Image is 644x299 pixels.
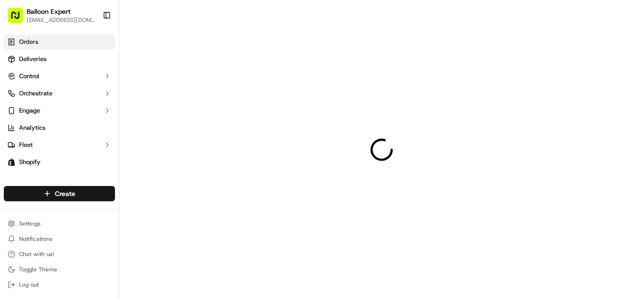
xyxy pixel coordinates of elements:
[4,120,115,135] a: Analytics
[27,16,95,24] button: [EMAIL_ADDRESS][DOMAIN_NAME]
[19,89,52,98] span: Orchestrate
[19,55,46,63] span: Deliveries
[4,186,115,201] button: Create
[19,281,39,289] span: Log out
[4,52,115,67] a: Deliveries
[19,158,41,166] span: Shopify
[4,34,115,50] a: Orders
[4,137,115,153] button: Fleet
[4,4,99,27] button: Balloon Expert[EMAIL_ADDRESS][DOMAIN_NAME]
[19,235,52,243] span: Notifications
[19,72,39,81] span: Control
[19,141,33,149] span: Fleet
[8,158,15,166] img: Shopify logo
[4,69,115,84] button: Control
[4,232,115,246] button: Notifications
[19,106,40,115] span: Engage
[4,217,115,230] button: Settings
[19,220,41,227] span: Settings
[4,86,115,101] button: Orchestrate
[27,7,71,16] button: Balloon Expert
[19,124,45,132] span: Analytics
[4,155,115,170] a: Shopify
[19,266,57,273] span: Toggle Theme
[4,103,115,118] button: Engage
[19,250,54,258] span: Chat with us!
[19,38,38,46] span: Orders
[4,247,115,261] button: Chat with us!
[55,189,75,198] span: Create
[4,263,115,276] button: Toggle Theme
[4,177,115,193] div: Favorites
[4,278,115,291] button: Log out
